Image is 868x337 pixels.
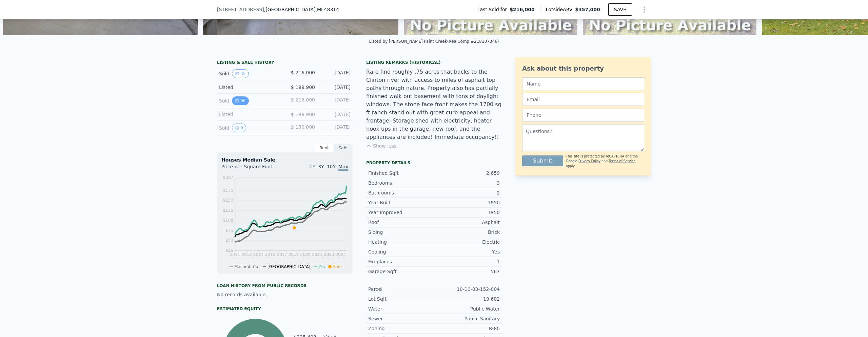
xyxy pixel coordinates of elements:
div: 567 [434,268,500,275]
span: $ 199,900 [291,85,315,90]
div: Water [368,305,434,312]
input: Email [522,93,644,106]
div: Electric [434,239,500,245]
span: $ 130,000 [291,124,315,130]
tspan: $50 [225,238,233,243]
button: View historical data [232,69,249,78]
div: 2,659 [434,170,500,176]
input: Name [522,77,644,90]
span: , [GEOGRAPHIC_DATA] [264,6,339,13]
span: 3Y [318,164,324,169]
div: Listed [219,84,279,91]
span: Zip [318,264,325,269]
div: Sale [334,144,353,152]
tspan: 2017 [277,252,287,257]
span: 1Y [310,164,315,169]
span: , MI 48314 [315,7,339,12]
div: Ask about this property [522,64,644,73]
div: Year Improved [368,209,434,216]
div: Public Sanitary [434,315,500,322]
div: [DATE] [320,111,351,118]
div: Brick [434,229,500,236]
tspan: 2014 [253,252,264,257]
div: Cooling [368,248,434,255]
div: Sold [219,124,279,132]
tspan: $175 [223,188,233,193]
div: Estimated Equity [217,306,353,312]
div: [DATE] [320,96,351,105]
div: Fireplaces [368,258,434,265]
div: Rare find roughly .75 acres that backs to the Clinton river with access to miles of asphalt top p... [366,68,502,141]
span: $ 216,000 [291,70,315,75]
tspan: 2011 [230,252,240,257]
tspan: 2018 [289,252,299,257]
span: 10Y [327,164,336,169]
tspan: 2012 [241,252,252,257]
div: Rent [315,144,334,152]
div: LISTING & SALE HISTORY [217,60,353,67]
div: Loan history from public records [217,283,353,288]
span: $ 199,900 [291,112,315,117]
span: $216,000 [510,6,535,13]
div: No records available. [217,291,353,298]
div: Roof [368,219,434,226]
div: Yes [434,248,500,255]
span: Last Sold for [477,6,510,13]
tspan: 2020 [300,252,311,257]
div: Siding [368,229,434,236]
div: Finished Sqft [368,170,434,176]
div: 1 [434,258,500,265]
tspan: 2021 [312,252,322,257]
div: Houses Median Sale [221,156,348,163]
tspan: 2015 [265,252,276,257]
div: Sewer [368,315,434,322]
div: Listing Remarks (Historical) [366,60,502,65]
a: Terms of Service [609,159,635,163]
div: Public Water [434,305,500,312]
div: Bathrooms [368,189,434,196]
div: 19,602 [434,296,500,302]
tspan: $100 [223,218,233,223]
div: Heating [368,239,434,245]
button: Show less [366,143,396,149]
div: R-80 [434,325,500,332]
tspan: $150 [223,198,233,203]
div: Price per Square Foot [221,163,285,174]
div: Asphalt [434,219,500,226]
tspan: $207 [223,175,233,180]
input: Phone [522,109,644,121]
tspan: $75 [225,228,233,233]
span: $357,000 [575,7,600,12]
span: Lotside ARV [546,6,575,13]
div: Year Built [368,199,434,206]
div: 10-10-03-152-004 [434,286,500,293]
div: 1950 [434,199,500,206]
div: 3 [434,180,500,186]
button: SAVE [608,3,632,16]
tspan: $25 [225,248,233,253]
button: View historical data [232,96,249,105]
div: Parcel [368,286,434,293]
span: Max [338,164,348,171]
div: [DATE] [320,84,351,91]
div: [DATE] [320,124,351,132]
a: Privacy Policy [578,159,600,163]
span: Sale [333,264,342,269]
div: [DATE] [320,69,351,78]
button: Show Options [637,3,651,16]
div: Zoning [368,325,434,332]
div: Garage Sqft [368,268,434,275]
div: Listed [219,111,279,118]
div: 2 [434,189,500,196]
div: This site is protected by reCAPTCHA and the Google and apply. [566,154,644,169]
div: Listed by [PERSON_NAME] Paint Creek (RealComp #218107346) [369,39,499,44]
tspan: $125 [223,208,233,213]
span: [STREET_ADDRESS] [217,6,264,13]
div: Sold [219,96,279,105]
div: Sold [219,69,279,78]
span: Macomb Co. [234,264,259,269]
tspan: 2024 [335,252,346,257]
div: Lot Sqft [368,296,434,302]
div: Property details [366,160,502,166]
button: Submit [522,155,563,166]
